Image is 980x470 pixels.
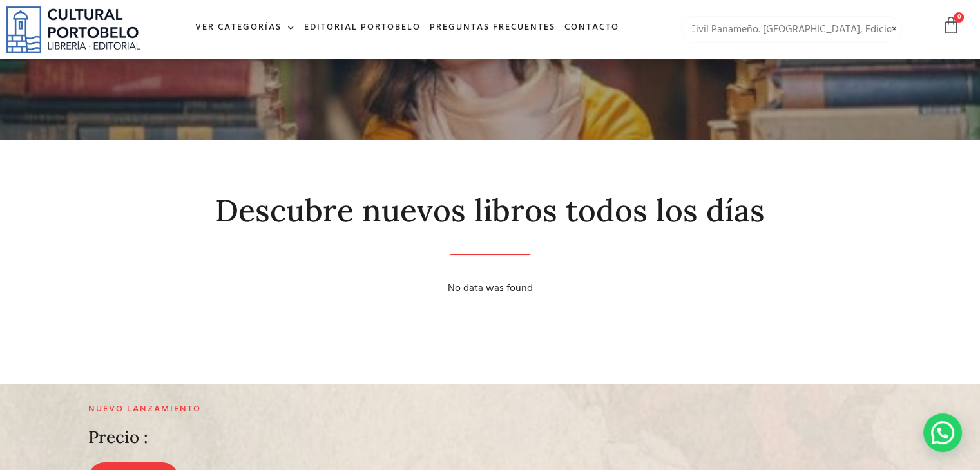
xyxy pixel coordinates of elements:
[191,14,300,42] a: Ver Categorías
[91,281,890,296] div: No data was found
[88,404,624,415] h2: Nuevo lanzamiento
[681,16,902,43] input: Búsqueda
[425,14,560,42] a: Preguntas frecuentes
[560,14,624,42] a: Contacto
[300,14,425,42] a: Editorial Portobelo
[923,413,962,452] div: Contactar por WhatsApp
[954,12,964,23] span: 0
[942,16,960,35] a: 0
[88,428,148,447] h2: Precio :
[887,22,902,23] span: Limpiar
[91,194,890,228] h2: Descubre nuevos libros todos los días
